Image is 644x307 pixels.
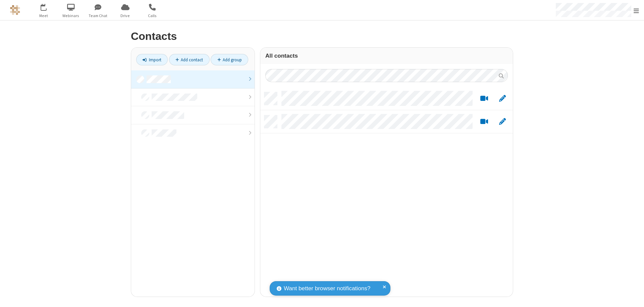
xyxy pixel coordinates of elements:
span: Meet [31,13,56,19]
span: Calls [140,13,165,19]
a: Add group [211,54,248,65]
span: Webinars [58,13,84,19]
span: Drive [113,13,138,19]
img: QA Selenium DO NOT DELETE OR CHANGE [10,5,20,15]
button: Edit [496,95,509,103]
span: Want better browser notifications? [284,284,370,293]
a: Import [136,54,168,65]
div: 1 [45,4,50,9]
button: Start a video meeting [478,95,491,103]
h3: All contacts [265,53,508,59]
div: grid [260,87,513,297]
button: Edit [496,118,509,126]
button: Start a video meeting [478,118,491,126]
span: Team Chat [86,13,111,19]
h2: Contacts [131,30,513,42]
a: Add contact [169,54,210,65]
